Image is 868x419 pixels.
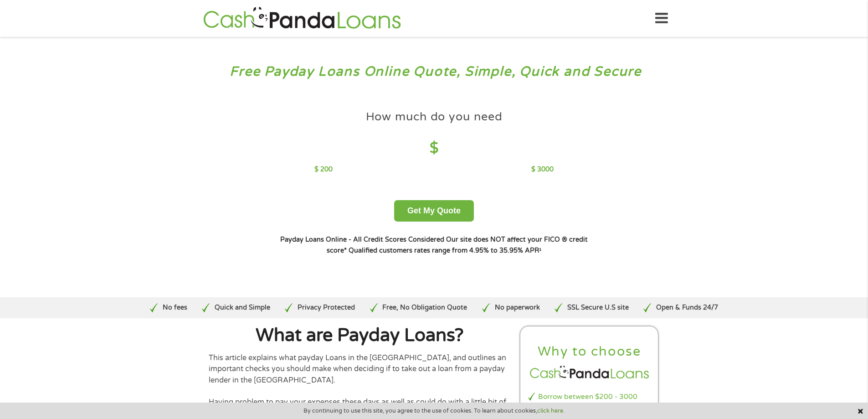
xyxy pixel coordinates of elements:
p: Open & Funds 24/7 [656,303,718,313]
p: Quick and Simple [215,303,270,313]
p: Having problem to pay your expenses these days as well as could do with a little bit of cash to l... [209,397,511,419]
a: click here. [537,407,565,414]
h1: What are Payday Loans? [209,326,511,345]
button: Get My Quote [394,200,474,222]
p: $ 200 [314,165,333,175]
p: Free, No Obligation Quote [382,303,467,313]
p: No fees [163,303,187,313]
img: GetLoanNow Logo [200,5,404,31]
p: SSL Secure U.S site [567,303,629,313]
h4: $ [314,139,554,158]
h3: Free Payday Loans Online Quote, Simple, Quick and Secure [26,63,842,80]
li: Borrow between $200 - 3000 [528,392,651,402]
strong: Qualified customers rates range from 4.95% to 35.95% APR¹ [349,247,541,254]
p: $ 3000 [531,165,554,175]
h2: Why to choose [528,343,651,360]
span: By continuing to use this site, you agree to the use of cookies. To learn about cookies, [303,408,565,414]
strong: Payday Loans Online - All Credit Scores Considered [280,236,444,243]
p: No paperwork [495,303,540,313]
strong: Our site does NOT affect your FICO ® credit score* [327,236,588,254]
h4: How much do you need [366,109,503,124]
p: This article explains what payday Loans in the [GEOGRAPHIC_DATA], and outlines an important check... [209,352,511,386]
p: Privacy Protected [298,303,355,313]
